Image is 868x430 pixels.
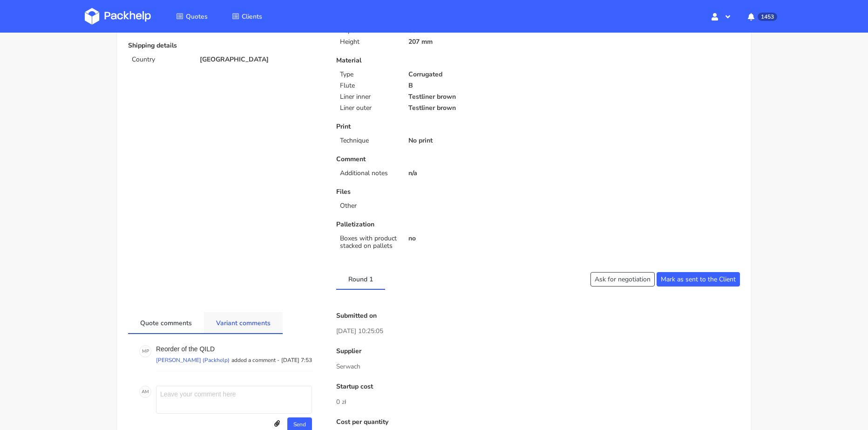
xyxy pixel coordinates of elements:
p: Testliner brown [408,104,532,112]
p: Depth [340,27,397,34]
p: Shipping details [128,42,323,49]
p: Cost per quantity [336,418,740,426]
p: Height [340,38,397,46]
p: Submitted on [336,312,740,320]
img: Dashboard [85,8,151,25]
p: Type [340,71,397,78]
span: M [142,345,146,357]
a: Round 1 [336,268,385,289]
p: Material [336,57,531,64]
p: Technique [340,137,397,144]
p: no [408,235,532,242]
p: Reorder of the QILD [156,345,312,353]
p: Corrugated [408,71,532,78]
span: P [146,345,149,357]
p: [GEOGRAPHIC_DATA] [200,56,323,63]
p: Palletization [336,221,531,228]
button: 1453 [740,8,783,25]
a: Quotes [165,8,219,25]
p: Print [336,123,531,130]
p: n/a [408,170,532,177]
button: Ask for negotiation [590,272,655,287]
p: [DATE] 10:25:05 [336,326,740,336]
p: Additional notes [340,170,397,177]
p: 337 mm [408,27,532,34]
p: Serwach [336,362,740,372]
p: [PERSON_NAME] (Packhelp) [156,356,230,364]
p: Testliner brown [408,93,532,101]
p: 207 mm [408,38,532,46]
p: No print [408,137,532,144]
span: A [142,386,145,398]
button: Mark as sent to the Client [657,272,740,287]
p: added a comment - [230,356,281,364]
span: 1453 [758,13,777,21]
p: Boxes with product stacked on pallets [340,235,397,250]
p: Country [132,56,189,63]
p: Startup cost [336,383,740,390]
p: Other [340,202,397,210]
span: M [145,386,149,398]
p: Liner outer [340,104,397,112]
p: Files [336,188,531,196]
p: 0 zł [336,397,740,407]
p: Flute [340,82,397,89]
p: Supplier [336,348,740,355]
a: Clients [221,8,273,25]
p: [DATE] 7:53 [281,356,312,364]
span: Quotes [186,12,208,21]
p: Liner inner [340,93,397,101]
a: Quote comments [128,312,204,333]
a: Variant comments [204,312,283,333]
span: Clients [242,12,262,21]
p: Comment [336,156,531,163]
p: B [408,82,532,89]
